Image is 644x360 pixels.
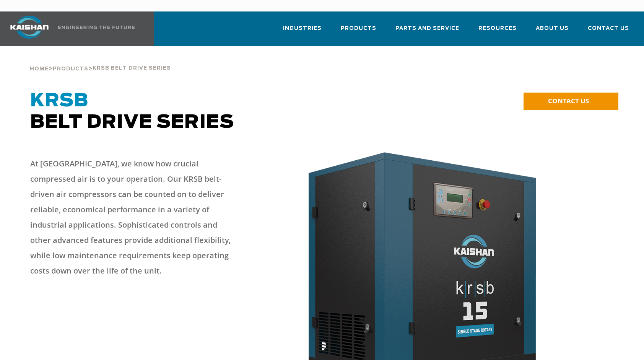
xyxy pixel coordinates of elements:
span: About Us [536,24,569,33]
span: Home [30,67,49,72]
a: Products [53,65,88,72]
a: Industries [283,18,322,44]
span: Products [341,24,376,33]
span: Parts and Service [395,24,459,33]
span: Products [53,67,88,72]
a: Resources [478,18,517,44]
img: kaishan logo [1,16,58,39]
span: KRSB [30,92,88,110]
div: > > [30,46,171,75]
a: Kaishan USA [1,11,136,46]
span: CONTACT US [548,96,589,105]
a: Parts and Service [395,18,459,44]
a: Contact Us [588,18,629,44]
p: At [GEOGRAPHIC_DATA], we know how crucial compressed air is to your operation. Our KRSB belt-driv... [30,156,232,279]
span: Belt Drive Series [30,92,234,132]
span: Contact Us [588,24,629,33]
a: CONTACT US [524,93,618,110]
span: krsb belt drive series [93,66,171,71]
a: Home [30,65,49,72]
a: About Us [536,18,569,44]
a: Products [341,18,376,44]
span: Resources [478,24,517,33]
img: Engineering the future [58,26,135,29]
span: Industries [283,24,322,33]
